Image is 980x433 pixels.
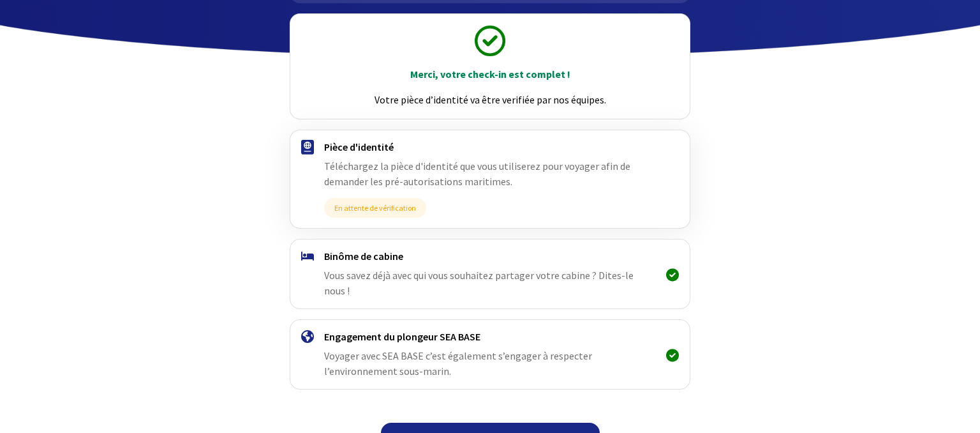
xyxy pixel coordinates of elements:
img: engagement.svg [301,330,314,343]
span: Voyager avec SEA BASE c’est également s’engager à respecter l’environnement sous-marin. [324,349,592,377]
span: Vous savez déjà avec qui vous souhaitez partager votre cabine ? Dites-le nous ! [324,269,634,297]
p: Votre pièce d’identité va être verifiée par nos équipes. [302,92,678,107]
h4: Engagement du plongeur SEA BASE [324,330,655,343]
span: Téléchargez la pièce d'identité que vous utiliserez pour voyager afin de demander les pré-autoris... [324,160,630,188]
p: Merci, votre check-in est complet ! [302,66,678,82]
img: binome.svg [301,252,314,261]
h4: Pièce d'identité [324,141,655,153]
span: En attente de vérification [324,198,426,218]
h4: Binôme de cabine [324,250,655,262]
img: passport.svg [301,140,314,155]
